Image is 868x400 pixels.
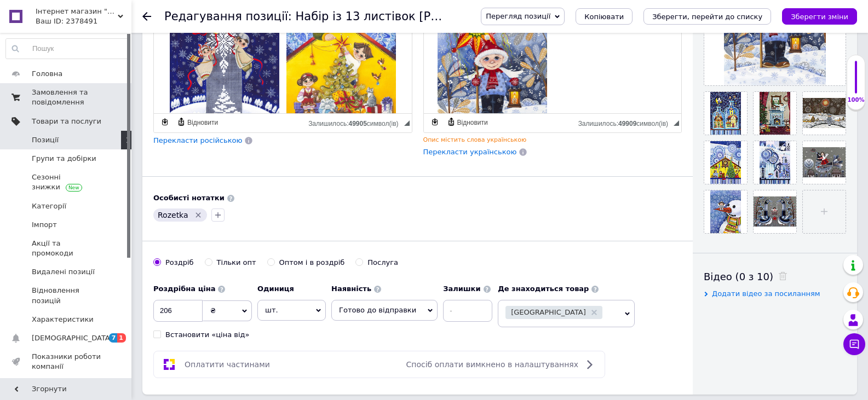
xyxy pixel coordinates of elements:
[32,172,101,192] span: Сезонні знижки
[423,136,682,144] div: Опис містить слова українською
[32,352,101,372] span: Показники роботи компанії
[498,285,589,293] b: Де знаходиться товар
[456,118,488,127] span: Відновити
[445,116,490,128] a: Відновити
[406,360,578,369] span: Спосіб оплати вимкнено в налаштуваннях
[32,117,101,126] span: Товари та послуги
[32,333,113,343] span: [DEMOGRAPHIC_DATA]
[142,12,151,21] div: Повернутися назад
[32,220,57,230] span: Імпорт
[576,8,633,25] button: Копіювати
[175,116,220,128] a: Відновити
[511,309,586,316] span: [GEOGRAPHIC_DATA]
[704,271,773,282] span: Відео (0 з 10)
[109,333,118,343] span: 7
[584,13,624,21] span: Копіювати
[674,120,679,126] span: Потягніть для зміни розмірів
[331,285,371,293] b: Наявність
[32,267,95,277] span: Видалені позиції
[117,333,126,343] span: 1
[153,194,225,202] b: Особисті нотатки
[36,7,118,16] span: Інтернет магазин "Листівки для душі"
[194,211,203,219] svg: Видалити мітку
[159,116,171,128] a: Зробити резервну копію зараз
[6,39,129,59] input: Пошук
[367,258,398,268] div: Послуга
[643,8,771,25] button: Зберегти, перейти до списку
[165,258,194,268] div: Роздріб
[443,300,492,322] input: -
[404,120,410,126] span: Потягніть для зміни розмірів
[36,16,131,26] div: Ваш ID: 2378491
[652,13,762,21] i: Зберегти, перейти до списку
[32,135,59,145] span: Позиції
[486,12,550,20] span: Перегляд позиції
[308,117,404,127] div: Кiлькiсть символiв
[185,360,270,369] span: Оплатити частинами
[423,148,517,156] span: Перекласти українською
[847,55,865,110] div: 100% Якість заповнення
[210,306,216,315] span: ₴
[847,96,865,104] div: 100%
[32,69,62,79] span: Головна
[257,300,326,321] span: шт.
[153,285,215,293] b: Роздрібна ціна
[843,333,865,355] button: Чат з покупцем
[32,154,96,164] span: Групи та добірки
[217,258,256,268] div: Тільки опт
[429,116,441,128] a: Зробити резервну копію зараз
[443,285,480,293] b: Залишки
[32,239,101,258] span: Акції та промокоди
[32,286,101,305] span: Відновлення позицій
[153,300,203,322] input: 0
[618,120,636,127] span: 49909
[712,289,820,298] span: Додати відео за посиланням
[32,201,66,211] span: Категорії
[339,306,416,314] span: Готово до відправки
[791,13,848,21] i: Зберегти зміни
[158,211,188,219] span: Rozetka
[165,330,250,340] div: Встановити «ціна від»
[153,136,242,144] span: Перекласти російською
[32,88,101,107] span: Замовлення та повідомлення
[257,285,294,293] b: Одиниця
[279,258,345,268] div: Оптом і в роздріб
[32,315,94,324] span: Характеристики
[578,117,674,127] div: Кiлькiсть символiв
[186,118,218,127] span: Відновити
[782,8,857,25] button: Зберегти зміни
[164,10,622,23] h1: Редагування позиції: Набір із 13 листівок Ганни Черненко "Маленька зима"
[348,120,366,127] span: 49905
